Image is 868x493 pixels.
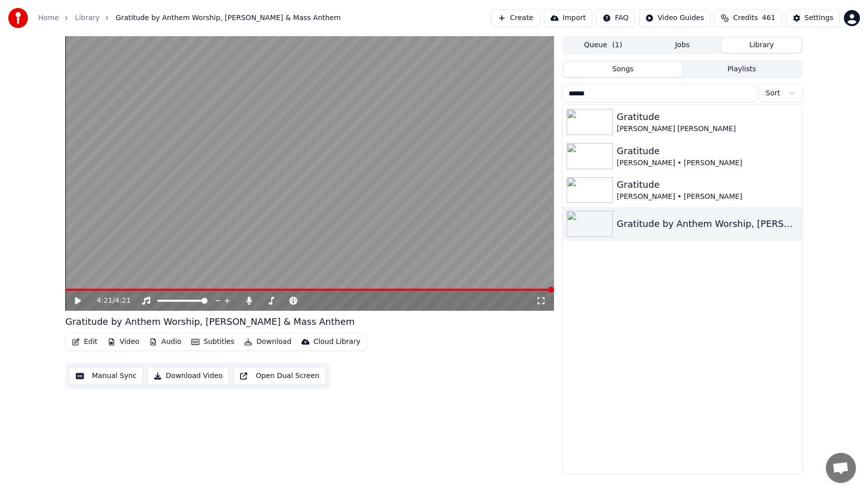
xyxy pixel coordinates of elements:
[564,62,683,77] button: Songs
[617,144,798,158] div: Gratitude
[8,8,28,28] img: youka
[617,217,798,231] div: Gratitude by Anthem Worship, [PERSON_NAME] & Mass Anthem
[762,13,776,23] span: 461
[682,62,801,77] button: Playlists
[240,335,295,349] button: Download
[97,296,113,306] span: 4:21
[639,9,710,27] button: Video Guides
[596,9,635,27] button: FAQ
[69,367,143,385] button: Manual Sync
[233,367,326,385] button: Open Dual Screen
[313,337,360,347] div: Cloud Library
[826,453,856,483] div: Open chat
[714,9,782,27] button: Credits461
[116,13,341,23] span: Gratitude by Anthem Worship, [PERSON_NAME] & Mass Anthem
[564,38,643,53] button: Queue
[38,13,341,23] nav: breadcrumb
[145,335,185,349] button: Audio
[38,13,59,23] a: Home
[68,335,101,349] button: Edit
[491,9,540,27] button: Create
[187,335,238,349] button: Subtitles
[75,13,99,23] a: Library
[733,13,757,23] span: Credits
[617,124,798,134] div: [PERSON_NAME] [PERSON_NAME]
[103,335,143,349] button: Video
[147,367,229,385] button: Download Video
[617,192,798,202] div: [PERSON_NAME] • [PERSON_NAME]
[617,110,798,124] div: Gratitude
[766,88,780,98] span: Sort
[612,40,622,50] span: ( 1 )
[786,9,840,27] button: Settings
[544,9,592,27] button: Import
[805,13,833,23] div: Settings
[643,38,722,53] button: Jobs
[722,38,801,53] button: Library
[115,296,131,306] span: 4:21
[617,178,798,192] div: Gratitude
[617,158,798,168] div: [PERSON_NAME] • [PERSON_NAME]
[97,296,121,306] div: /
[65,315,355,329] div: Gratitude by Anthem Worship, [PERSON_NAME] & Mass Anthem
